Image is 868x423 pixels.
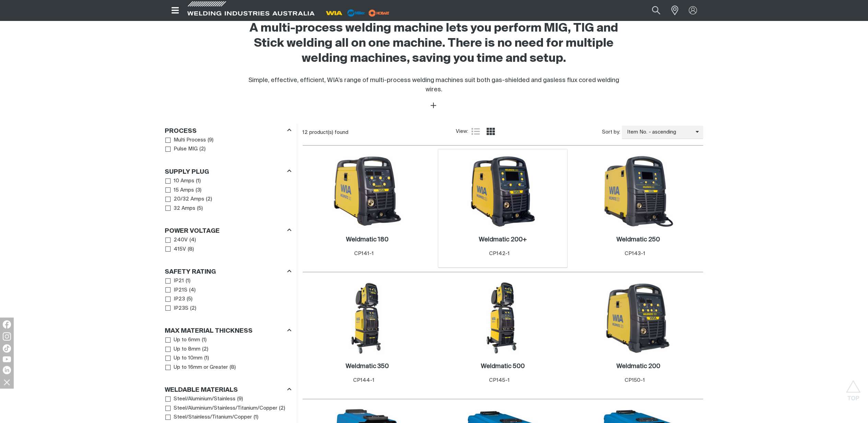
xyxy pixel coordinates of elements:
[174,186,194,194] span: 15 Amps
[174,413,252,421] span: Steel/Stainless/Titanium/Copper
[165,136,291,154] ul: Process
[174,145,198,153] span: Pulse MIG
[479,237,527,243] h2: Weldmatic 200+
[187,295,193,303] span: ( 5 )
[346,363,389,370] a: Weldmatic 350
[165,395,236,404] a: Steel/Aluminium/Stainless
[165,268,216,276] h3: Safety Rating
[165,354,203,363] a: Up to 10mm
[165,335,291,372] ul: Max Material Thickness
[174,345,200,353] span: Up to 8mm
[189,286,196,294] span: ( 4 )
[174,136,206,144] span: Multi Process
[196,177,201,185] span: ( 1 )
[174,245,186,253] span: 415V
[331,281,404,355] img: Weldmatic 350
[616,236,660,244] a: Weldmatic 250
[367,10,392,15] a: miller
[303,124,703,141] section: Product list controls
[846,380,861,396] button: Scroll to top
[188,245,194,253] span: ( 8 )
[303,129,456,136] div: 12
[354,251,374,256] span: CP141-1
[199,145,206,153] span: ( 2 )
[165,326,291,335] div: Max Material Thickness
[165,176,291,213] ul: Supply Plug
[165,267,291,276] div: Safety Rating
[466,155,540,228] img: Weldmatic 200+
[602,281,675,355] img: Weldmatic 200
[472,127,480,136] a: List view
[3,344,11,353] img: TikTok
[174,295,185,303] span: IP23
[165,167,291,176] div: Supply Plug
[602,155,675,228] img: Weldmatic 250
[165,413,252,422] a: Steel/Stainless/Titanium/Copper
[165,186,194,195] a: 15 Amps
[602,128,620,136] span: Sort by:
[165,236,291,254] ul: Power Voltage
[230,364,236,371] span: ( 8 )
[367,8,392,18] img: miller
[165,136,206,145] a: Multi Process
[254,413,258,421] span: ( 1 )
[625,378,645,383] span: CP150-1
[165,295,185,304] a: IP23
[174,364,228,371] span: Up to 16mm or Greater
[346,363,389,369] h2: Weldmatic 350
[165,386,238,394] h3: Weldable Materials
[636,3,668,18] input: Product name or item number...
[625,251,645,256] span: CP143-1
[3,356,11,362] img: YouTube
[165,395,291,422] ul: Weldable Materials
[3,332,11,341] img: Instagram
[202,336,207,344] span: ( 1 )
[481,363,525,369] h2: Weldmatic 500
[165,226,291,236] div: Power Voltage
[174,205,195,213] span: 32 Amps
[165,327,253,335] h3: Max Material Thickness
[206,195,212,203] span: ( 2 )
[165,276,291,313] ul: Safety Rating
[165,385,291,395] div: Weldable Materials
[346,237,389,243] h2: Weldmatic 180
[165,145,198,154] a: Pulse MIG
[165,404,278,413] a: Steel/Aluminium/Stainless/Titanium/Copper
[165,363,228,372] a: Up to 16mm or Greater
[165,245,186,254] a: 415V
[174,195,204,203] span: 20/32 Amps
[310,130,349,135] span: product(s) found
[186,277,190,285] span: ( 1 )
[208,136,213,144] span: ( 9 )
[165,227,220,235] h3: Power Voltage
[165,204,196,213] a: 32 Amps
[196,186,201,194] span: ( 3 )
[174,354,202,362] span: Up to 10mm
[165,236,188,245] a: 240V
[174,286,187,294] span: IP21S
[165,126,291,135] div: Process
[174,277,184,285] span: IP21
[165,195,205,204] a: 20/32 Amps
[165,168,209,176] h3: Supply Plug
[174,177,194,185] span: 10 Amps
[489,251,510,256] span: CP142-1
[353,378,374,383] span: CP144-1
[197,205,203,213] span: ( 5 )
[190,305,196,312] span: ( 2 )
[622,128,696,136] span: Item No. - ascending
[279,404,285,412] span: ( 2 )
[346,236,389,244] a: Weldmatic 180
[165,335,200,345] a: Up to 6mm
[1,376,13,388] img: hide socials
[481,363,525,370] a: Weldmatic 500
[165,304,189,313] a: IP23S
[237,395,243,403] span: ( 9 )
[616,363,660,369] h2: Weldmatic 200
[466,281,540,355] img: Weldmatic 500
[3,320,11,329] img: Facebook
[174,395,235,403] span: Steel/Aluminium/Stainless
[165,276,184,286] a: IP21
[165,176,195,186] a: 10 Amps
[331,155,404,228] img: Weldmatic 180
